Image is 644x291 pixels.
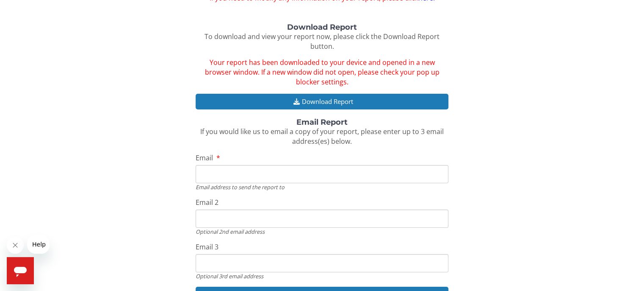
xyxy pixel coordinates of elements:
span: Email 2 [196,198,218,207]
span: Your report has been downloaded to your device and opened in a new browser window. If a new windo... [205,58,439,87]
span: Email 3 [196,242,218,252]
div: Optional 2nd email address [196,228,448,235]
div: Email address to send the report to [196,183,448,191]
iframe: Close message [7,237,24,254]
span: Email [196,153,213,162]
iframe: Button to launch messaging window [7,257,34,284]
iframe: Message from company [27,235,50,254]
strong: Download Report [287,22,357,32]
span: To download and view your report now, please click the Download Report button. [205,32,439,51]
span: If you would like us to email a copy of your report, please enter up to 3 email address(es) below. [200,127,444,146]
div: Optional 3rd email address [196,272,448,280]
button: Download Report [196,94,448,109]
strong: Email Report [296,118,348,127]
